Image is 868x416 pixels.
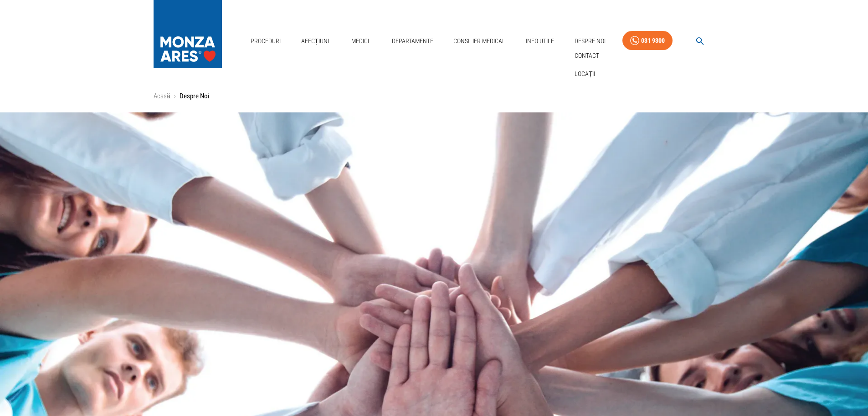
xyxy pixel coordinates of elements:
[573,66,597,81] a: Locații
[154,92,170,100] a: Acasă
[346,32,375,51] a: Medici
[180,91,209,101] p: Despre Noi
[622,31,673,51] a: 031 9300
[174,91,176,101] li: ›
[571,32,609,51] a: Despre Noi
[571,65,603,83] div: Locații
[573,48,601,63] a: Contact
[388,32,437,51] a: Departamente
[298,32,333,51] a: Afecțiuni
[522,32,558,51] a: Info Utile
[247,32,284,51] a: Proceduri
[571,46,603,83] nav: secondary mailbox folders
[450,32,509,51] a: Consilier Medical
[641,35,665,46] div: 031 9300
[154,91,715,101] nav: breadcrumb
[571,46,603,65] div: Contact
